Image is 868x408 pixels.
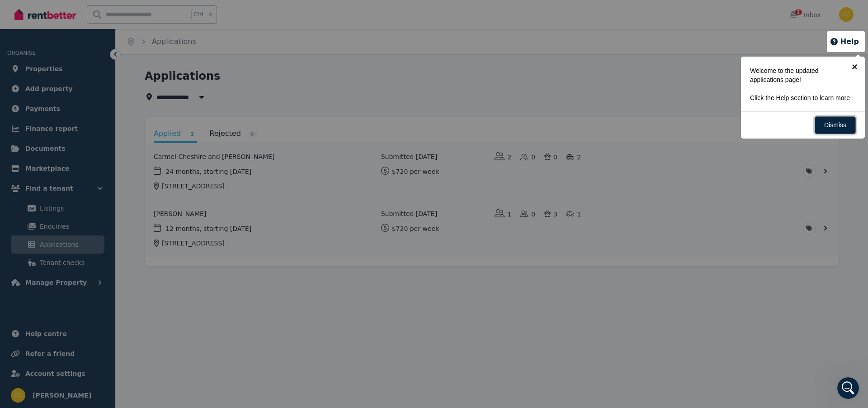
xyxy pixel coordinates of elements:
a: × [844,57,865,77]
p: Click the Help section to learn more [750,93,850,102]
a: Dismiss [815,116,856,134]
iframe: Intercom live chat [837,377,859,399]
p: Welcome to the updated applications page! [750,66,850,84]
button: Help [830,36,859,47]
